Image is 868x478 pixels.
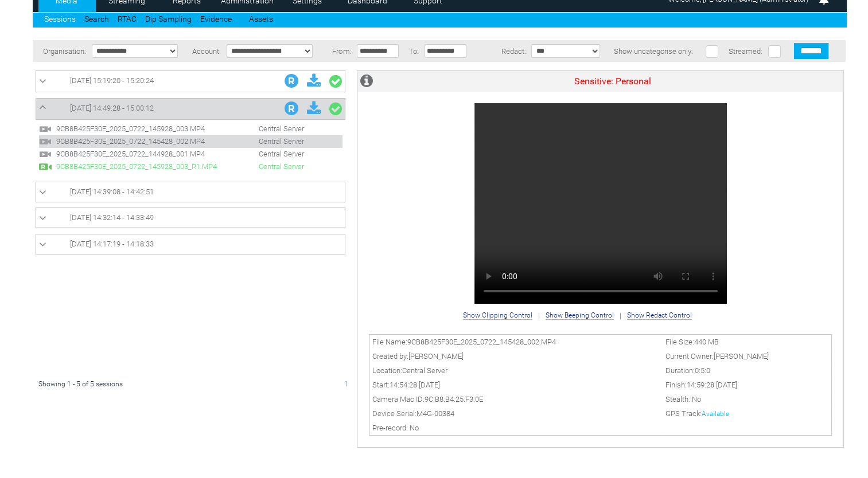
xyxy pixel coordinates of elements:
[372,424,408,432] span: Pre-record:
[230,137,310,146] span: Central Server
[145,14,192,23] a: Dip Sampling
[39,185,342,199] a: [DATE] 14:39:08 - 14:42:51
[39,124,310,132] a: 9CB8B425F30E_2025_0722_145928_003.MP4 Central Server
[702,410,729,418] a: Available
[663,349,831,363] td: Current Owner:
[249,14,273,23] a: Assets
[39,148,52,160] img: video24.svg
[44,14,76,23] a: Sessions
[382,71,843,92] td: Sensitive: Personal
[187,40,224,62] td: Account:
[70,213,154,222] span: [DATE] 14:32:14 - 14:33:49
[70,76,154,85] span: [DATE] 15:19:20 - 15:20:24
[405,40,422,62] td: To:
[463,311,532,320] span: Show Clipping Control
[687,381,737,389] span: 14:59:28 [DATE]
[390,381,440,389] span: 14:54:28 [DATE]
[417,409,454,418] span: M4G-00384
[39,123,52,135] img: video24.svg
[369,349,663,363] td: Created by:
[663,378,831,392] td: Finish:
[39,136,310,145] a: 9CB8B425F30E_2025_0722_145428_002.MP4 Central Server
[402,366,447,375] span: Central Server
[39,101,342,116] a: [DATE] 14:49:28 - 15:00:12
[620,311,621,320] span: |
[369,363,663,378] td: Location:
[663,406,831,421] td: GPS Track:
[692,395,701,403] span: No
[84,14,109,23] a: Search
[663,334,831,349] td: File Size:
[408,352,464,361] span: [PERSON_NAME]
[627,311,692,320] span: Show Redact Control
[230,162,310,171] span: Central Server
[714,352,769,361] span: [PERSON_NAME]
[694,338,719,346] span: 440 MB
[614,47,693,56] span: Show uncategorise only:
[230,124,310,133] span: Central Server
[39,74,342,89] a: [DATE] 15:19:20 - 15:20:24
[230,150,310,158] span: Central Server
[33,40,89,62] td: Organisation:
[407,338,556,346] span: 9CB8B425F30E_2025_0722_145428_002.MP4
[369,406,663,421] td: Device Serial:
[38,380,123,388] span: Showing 1 - 5 of 5 sessions
[425,395,483,403] span: 9C:B8:B4:25:F3:0E
[285,101,298,115] img: R_Indication.svg
[472,40,528,62] td: Redact:
[729,47,762,56] span: Streamed:
[118,14,137,23] a: RTAC
[53,124,228,133] span: 9CB8B425F30E_2025_0722_145928_003.MP4
[53,150,228,158] span: 9CB8B425F30E_2025_0722_144928_001.MP4
[369,334,663,349] td: File Name:
[53,162,228,171] span: 9CB8B425F30E_2025_0722_145928_003_R1.MP4
[39,135,52,148] img: video24.svg
[285,74,298,88] img: R_Indication.svg
[538,311,540,320] span: |
[39,149,310,158] a: 9CB8B425F30E_2025_0722_144928_001.MP4 Central Server
[369,378,663,392] td: Start:
[70,187,154,196] span: [DATE] 14:39:08 - 14:42:51
[369,392,663,406] td: Camera Mac ID:
[53,137,228,146] span: 9CB8B425F30E_2025_0722_145428_002.MP4
[546,311,614,320] span: Show Beeping Control
[70,240,154,248] span: [DATE] 14:17:19 - 14:18:33
[70,104,154,112] span: [DATE] 14:49:28 - 15:00:12
[695,366,710,375] span: 0:5:0
[410,424,419,432] span: No
[344,380,348,388] span: 1
[200,14,232,23] a: Evidence
[39,211,342,225] a: [DATE] 14:32:14 - 14:33:49
[39,237,342,251] a: [DATE] 14:17:19 - 14:18:33
[328,40,355,62] td: From:
[39,160,52,173] img: R_Complete.svg
[665,395,690,403] span: Stealth:
[663,363,831,378] td: Duration:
